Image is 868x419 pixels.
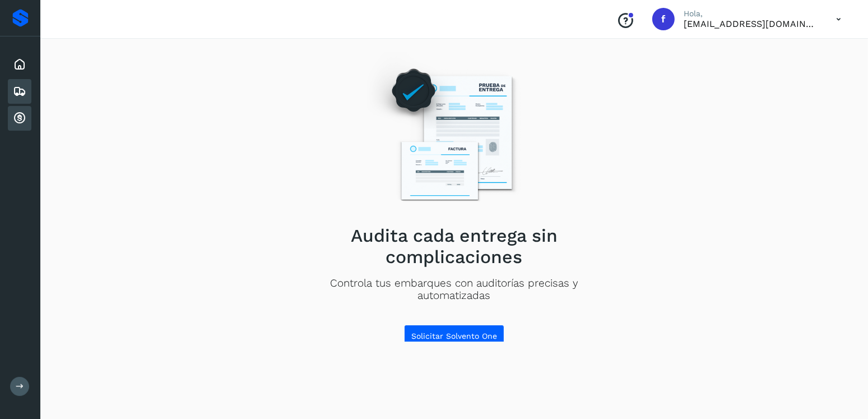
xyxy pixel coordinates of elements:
span: Solicitar Solvento One [411,332,497,340]
button: Solicitar Solvento One [404,325,504,347]
div: Inicio [8,52,31,77]
p: Controla tus embarques con auditorías precisas y automatizadas [295,277,614,303]
h2: Audita cada entrega sin complicaciones [295,225,614,268]
p: Hola, [684,9,818,19]
div: Embarques [8,79,31,104]
div: Cuentas por cobrar [8,106,31,131]
img: Empty state image [358,52,551,216]
p: facturacion@expresssanjavier.com [684,19,818,29]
